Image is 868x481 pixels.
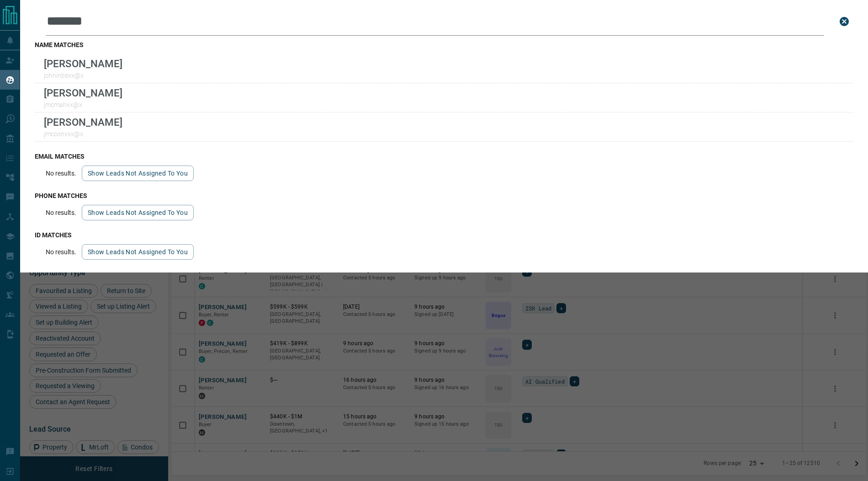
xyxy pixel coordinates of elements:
[44,58,122,69] p: [PERSON_NAME]
[35,153,853,160] h3: email matches
[44,72,122,79] p: johninbsxx@x
[44,130,122,138] p: jmcconvxx@x
[82,166,194,181] button: show leads not assigned to you
[35,41,853,48] h3: name matches
[44,87,122,99] p: [PERSON_NAME]
[35,192,853,199] h3: phone matches
[44,116,122,128] p: [PERSON_NAME]
[46,170,76,177] p: No results.
[46,248,76,256] p: No results.
[35,231,853,239] h3: id matches
[46,209,76,216] p: No results.
[44,101,122,108] p: jmcmahxx@x
[835,12,853,31] button: close search bar
[82,205,194,220] button: show leads not assigned to you
[82,244,194,260] button: show leads not assigned to you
